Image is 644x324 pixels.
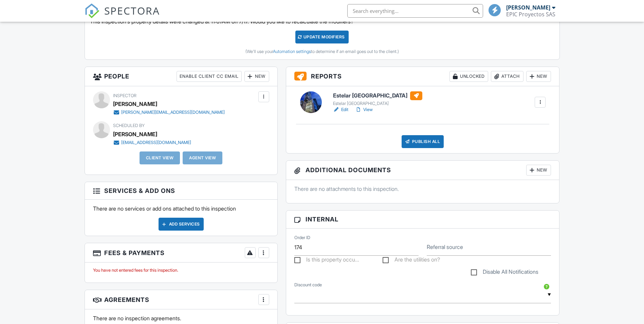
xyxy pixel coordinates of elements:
[286,211,559,228] h3: Internal
[294,282,322,288] label: Discount code
[85,3,99,18] img: The Best Home Inspection Software - Spectora
[85,13,559,59] div: This inspection's property details were changed at 11:07AM on 7/17. Would you like to recalculate...
[491,71,523,82] div: Attach
[113,139,191,146] a: [EMAIL_ADDRESS][DOMAIN_NAME]
[121,110,225,115] div: [PERSON_NAME][EMAIL_ADDRESS][DOMAIN_NAME]
[383,256,440,265] label: Are the utilities on?
[113,109,225,116] a: [PERSON_NAME][EMAIL_ADDRESS][DOMAIN_NAME]
[347,4,483,18] input: Search everything...
[90,49,554,54] div: (We'll use your to determine if an email goes out to the client.)
[506,4,550,11] div: [PERSON_NAME]
[355,106,373,113] a: View
[85,290,277,309] h3: Agreements
[113,129,157,139] div: [PERSON_NAME]
[121,140,191,145] div: [EMAIL_ADDRESS][DOMAIN_NAME]
[526,165,551,176] div: New
[85,200,277,236] div: There are no services or add ons attached to this inspection
[294,235,310,241] label: Order ID
[333,101,422,106] div: Estelar [GEOGRAPHIC_DATA]
[177,71,242,82] div: Enable Client CC Email
[294,185,551,193] p: There are no attachments to this inspection.
[333,91,422,100] h6: Estelar [GEOGRAPHIC_DATA]
[333,106,348,113] a: Edit
[427,243,463,251] label: Referral source
[286,161,559,180] h3: Additional Documents
[273,49,311,54] a: Automation settings
[85,182,277,200] h3: Services & Add ons
[295,31,349,43] div: UPDATE Modifiers
[449,71,488,82] div: Unlocked
[526,71,551,82] div: New
[93,314,269,322] p: There are no inspection agreements.
[159,218,204,231] div: Add Services
[402,135,444,148] div: Publish All
[85,243,277,263] h3: Fees & Payments
[113,93,136,98] span: Inspector
[294,256,359,265] label: Is this property occupied?
[333,91,422,106] a: Estelar [GEOGRAPHIC_DATA] Estelar [GEOGRAPHIC_DATA]
[506,11,555,18] div: EPIC Proyectos SAS
[85,9,160,23] a: SPECTORA
[93,268,269,273] div: You have not entered fees for this inspection.
[471,269,538,277] label: Disable All Notifications
[104,3,160,18] span: SPECTORA
[286,67,559,86] h3: Reports
[244,71,269,82] div: New
[113,123,145,128] span: Scheduled By
[113,99,157,109] div: [PERSON_NAME]
[85,67,277,86] h3: People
